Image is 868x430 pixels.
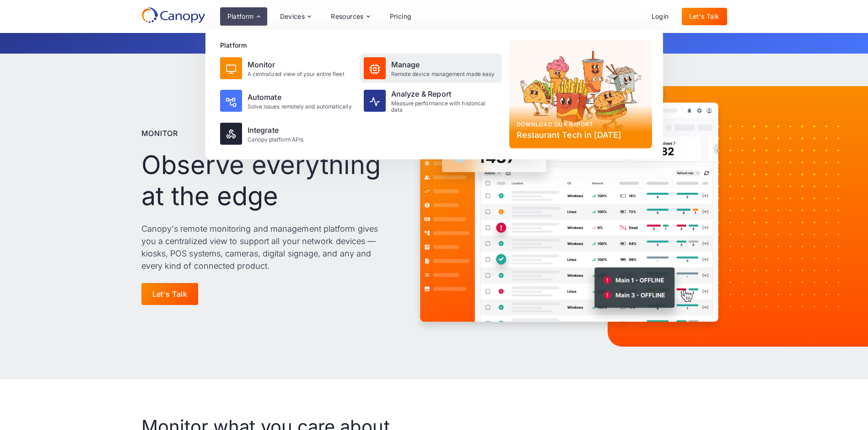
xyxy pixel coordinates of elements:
[248,59,345,70] div: Monitor
[391,100,498,114] div: Measure performance with historical data
[216,119,358,148] a: IntegrateCanopy platform APIs
[280,13,305,20] div: Devices
[248,71,345,77] div: A centralized view of your entire fleet
[682,8,727,25] a: Let's Talk
[216,85,358,117] a: AutomateSolve issues remotely and automatically
[509,40,652,148] a: Download our reportRestaurant Tech in [DATE]
[220,7,267,26] div: Platform
[644,8,676,25] a: Login
[220,40,502,50] div: Platform
[141,128,178,139] p: Monitor
[391,71,495,77] div: Remote device management made easy
[391,88,498,99] div: Analyze & Report
[248,103,352,110] div: Solve issues remotely and automatically
[248,92,352,103] div: Automate
[517,120,645,129] div: Download our report
[141,150,394,211] h1: Observe everything at the edge
[248,125,304,136] div: Integrate
[205,29,663,159] nav: Platform
[383,8,419,25] a: Pricing
[360,85,502,117] a: Analyze & ReportMeasure performance with historical data
[227,13,254,20] div: Platform
[391,59,495,70] div: Manage
[141,223,394,272] p: Canopy's remote monitoring and management platform gives you a centralized view to support all yo...
[323,7,377,26] div: Resources
[216,54,358,83] a: MonitorA centralized view of your entire fleet
[141,283,199,305] a: Let's Talk
[331,13,364,20] div: Resources
[248,136,304,143] div: Canopy platform APIs
[360,54,502,83] a: ManageRemote device management made easy
[273,7,318,26] div: Devices
[517,129,645,141] div: Restaurant Tech in [DATE]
